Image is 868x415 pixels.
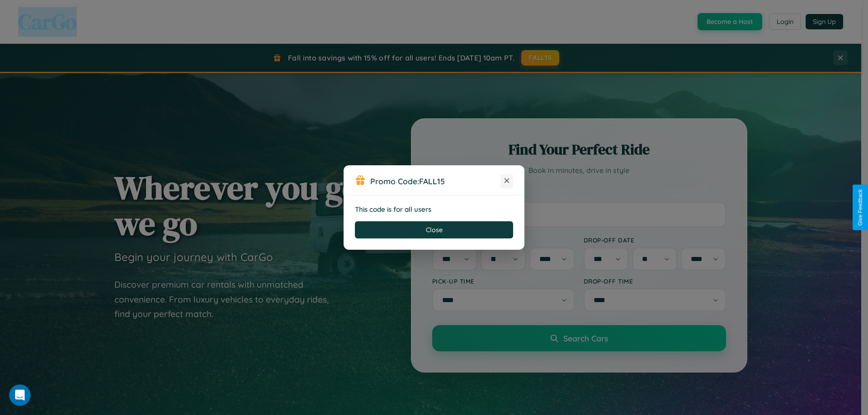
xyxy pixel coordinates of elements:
div: Give Feedback [857,189,863,226]
h3: Promo Code: [370,176,500,186]
b: FALL15 [419,176,445,186]
iframe: Intercom live chat [9,384,31,406]
strong: This code is for all users [355,205,431,214]
button: Close [355,221,513,238]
